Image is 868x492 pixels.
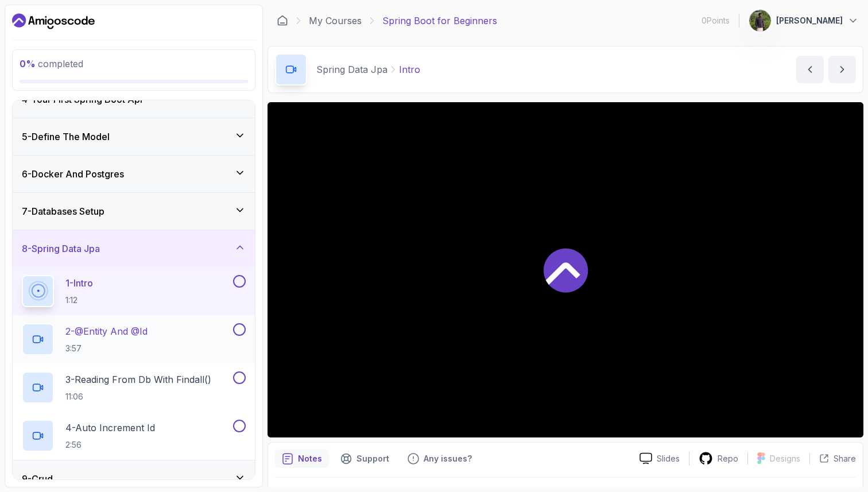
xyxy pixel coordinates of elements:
[65,343,148,354] p: 3:57
[275,450,329,468] button: notes button
[22,130,110,144] h3: 5 - Define The Model
[356,453,389,464] p: Support
[13,193,255,230] button: 7-Databases Setup
[22,371,246,404] button: 3-Reading From Db With Findall()11:06
[65,439,155,451] p: 2:56
[13,230,255,267] button: 8-Spring Data Jpa
[702,15,730,26] p: 0 Points
[828,56,856,83] button: next content
[13,156,255,192] button: 6-Docker And Postgres
[22,275,246,307] button: 1-Intro1:12
[13,118,255,155] button: 5-Define The Model
[424,453,472,464] p: Any issues?
[834,453,856,464] p: Share
[22,420,246,452] button: 4-Auto Increment Id2:56
[749,9,859,32] button: user profile image[PERSON_NAME]
[399,63,420,76] p: Intro
[776,15,843,26] p: [PERSON_NAME]
[298,453,322,464] p: Notes
[630,452,689,464] a: Slides
[749,10,771,32] img: user profile image
[22,242,100,255] h3: 8 - Spring Data Jpa
[770,453,800,464] p: Designs
[12,12,95,30] a: Dashboard
[22,204,104,218] h3: 7 - Databases Setup
[277,15,288,26] a: Dashboard
[309,14,362,28] a: My Courses
[20,58,83,69] span: completed
[689,451,747,466] a: Repo
[65,324,148,338] p: 2 - @Entity And @Id
[65,276,93,290] p: 1 - Intro
[316,63,387,76] p: Spring Data Jpa
[796,56,824,83] button: previous content
[657,453,680,464] p: Slides
[65,373,211,386] p: 3 - Reading From Db With Findall()
[809,453,856,464] button: Share
[22,323,246,355] button: 2-@Entity And @Id3:57
[65,295,93,306] p: 1:12
[65,391,211,402] p: 11:06
[20,58,36,69] span: 0 %
[334,450,396,468] button: Support button
[382,14,497,28] p: Spring Boot for Beginners
[22,472,53,486] h3: 9 - Crud
[65,421,155,435] p: 4 - Auto Increment Id
[718,453,738,464] p: Repo
[22,167,124,181] h3: 6 - Docker And Postgres
[401,450,479,468] button: Feedback button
